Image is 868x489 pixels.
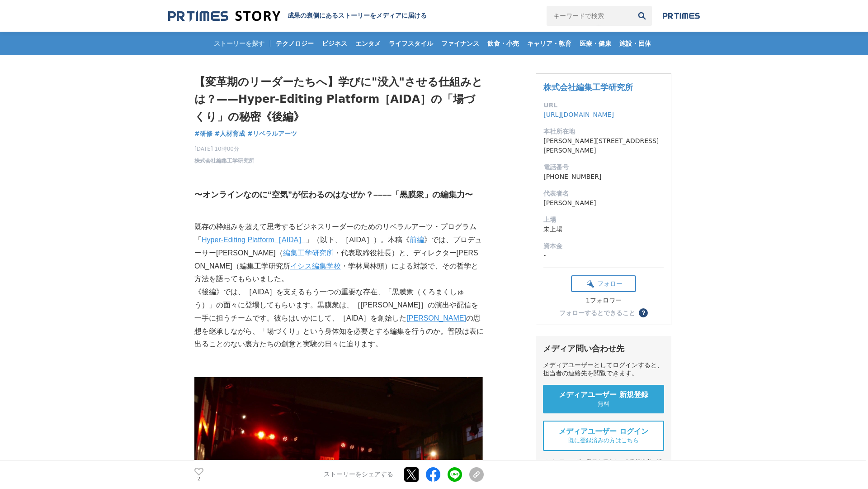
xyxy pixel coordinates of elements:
[324,471,393,479] p: ストーリーをシェアする
[410,236,424,244] a: 前編
[385,39,437,48] span: ライフスタイル
[194,221,484,286] p: 既存の枠組みを超えて思考するビジネスリーダーのためのリベラルアーツ・プログラム「 」（以下、［AIDA］）。本稿《 》では、プロデューサー[PERSON_NAME]（ ・代表取締役社長）と、ディ...
[290,262,341,270] a: イシス編集学校
[616,39,655,48] span: 施設・団体
[543,241,664,251] dt: 資本金
[247,129,297,139] a: #リベラルアーツ
[283,249,334,257] a: 編集工学研究所
[194,188,484,201] h3: 〜オンラインなのに“空気”が伝わるのはなぜか？––––「黒膜衆」の編集力〜
[168,10,280,22] img: 成果の裏側にあるストーリーをメディアに届ける
[194,477,203,481] p: 2
[352,32,384,55] a: エンタメ
[543,101,664,110] dt: URL
[543,361,664,378] div: メディアユーザーとしてログインすると、担当者の連絡先を閲覧できます。
[576,39,615,48] span: 医療・健康
[576,32,615,55] a: 医療・健康
[194,157,254,165] a: 株式会社編集工学研究所
[543,82,633,92] a: 株式会社編集工学研究所
[194,129,212,139] a: #研修
[318,32,351,55] a: ビジネス
[559,427,648,436] span: メディアユーザー ログイン
[640,310,646,316] span: ？
[559,390,648,400] span: メディアユーザー 新規登録
[202,236,306,244] a: Hyper-Editing Platform［AIDA］
[484,39,523,48] span: 飲食・小売
[215,129,245,139] a: #人材育成
[438,39,483,48] span: ファイナンス
[438,32,483,55] a: ファイナンス
[215,129,245,138] span: #人材育成
[484,32,523,55] a: 飲食・小売
[247,129,297,138] span: #リベラルアーツ
[571,297,636,305] div: 1フォロワー
[598,400,609,408] span: 無料
[543,172,664,182] dd: [PHONE_NUMBER]
[547,6,632,26] input: キーワードで検索
[543,198,664,208] dd: [PERSON_NAME]
[543,111,614,118] a: [URL][DOMAIN_NAME]
[272,32,317,55] a: テクノロジー
[571,275,636,292] button: フォロー
[194,73,484,125] h1: 【変革期のリーダーたちへ】学びに"没入"させる仕組みとは？——Hyper-Editing Platform［AIDA］の「場づくり」の秘密《後編》
[194,145,254,153] span: [DATE] 10時00分
[543,215,664,225] dt: 上場
[543,127,664,136] dt: 本社所在地
[272,39,317,48] span: テクノロジー
[406,314,466,322] a: [PERSON_NAME]
[524,39,575,48] span: キャリア・教育
[559,310,635,316] div: フォローするとできること
[288,12,427,20] h2: 成果の裏側にあるストーリーをメディアに届ける
[318,39,351,48] span: ビジネス
[639,308,648,317] button: ？
[194,129,212,138] span: #研修
[568,436,639,445] span: 既に登録済みの方はこちら
[543,163,664,172] dt: 電話番号
[616,32,655,55] a: 施設・団体
[543,251,664,260] dd: -
[543,343,664,354] div: メディア問い合わせ先
[168,10,427,22] a: 成果の裏側にあるストーリーをメディアに届ける 成果の裏側にあるストーリーをメディアに届ける
[632,6,652,26] button: 検索
[524,32,575,55] a: キャリア・教育
[543,136,664,155] dd: [PERSON_NAME][STREET_ADDRESS][PERSON_NAME]
[663,12,700,19] img: prtimes
[194,286,484,351] p: 《後編》では、［AIDA］を支えるもう一つの重要な存在、「黒膜衆（くろまくしゅう）」の面々に登場してもらいます。黒膜衆は、［[PERSON_NAME]］の演出や配信を一手に担うチームです。彼らは...
[352,39,384,48] span: エンタメ
[543,189,664,198] dt: 代表者名
[543,385,664,413] a: メディアユーザー 新規登録 無料
[385,32,437,55] a: ライフスタイル
[543,421,664,451] a: メディアユーザー ログイン 既に登録済みの方はこちら
[543,225,664,234] dd: 未上場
